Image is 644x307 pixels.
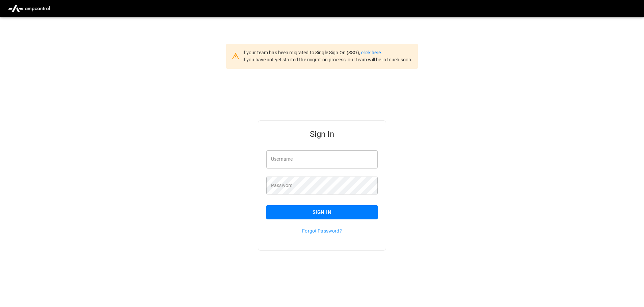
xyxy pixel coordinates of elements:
[266,205,378,219] button: Sign In
[5,2,53,15] img: ampcontrol.io logo
[266,227,378,234] p: Forgot Password?
[361,50,382,55] a: click here.
[242,50,361,55] span: If your team has been migrated to Single Sign On (SSO),
[266,129,378,140] h5: Sign In
[242,57,413,62] span: If you have not yet started the migration process, our team will be in touch soon.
